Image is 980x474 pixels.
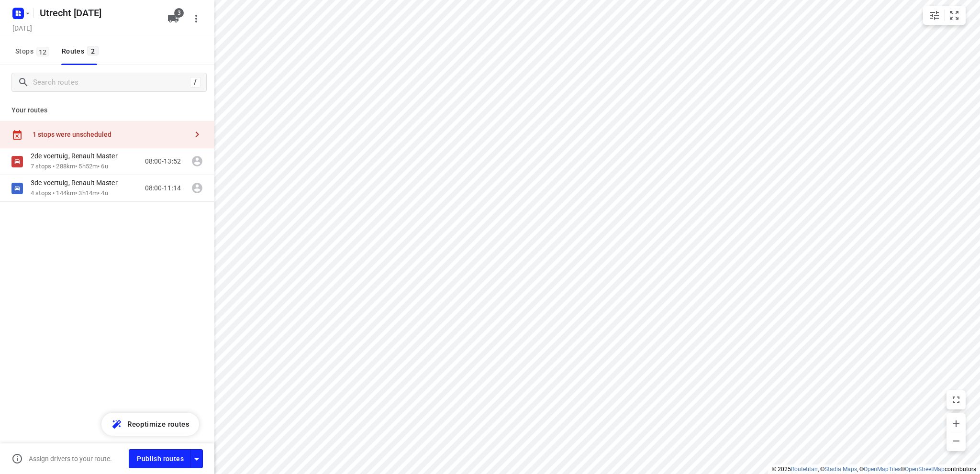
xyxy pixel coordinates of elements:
[191,452,202,464] div: Driver app settings
[36,5,160,21] h5: Utrecht [DATE]
[945,6,964,25] button: Fit zoom
[15,45,52,57] span: Stops
[824,466,857,473] a: Stadia Maps
[174,8,184,18] span: 3
[101,413,199,436] button: Reoptimize routes
[33,75,190,90] input: Search routes
[137,453,184,465] span: Publish routes
[864,466,901,473] a: OpenMapTiles
[29,455,112,463] p: Assign drivers to your route.
[791,466,818,473] a: Routetitan
[164,9,183,28] button: 3
[129,449,191,468] button: Publish routes
[31,152,123,160] p: 2de voertuig, Renault Master
[190,77,200,88] div: /
[772,466,976,473] li: © 2025 , © , © © contributors
[87,46,99,55] span: 2
[36,47,49,56] span: 12
[127,418,189,430] span: Reoptimize routes
[187,9,206,28] button: More
[31,178,123,187] p: 3de voertuig, Renault Master
[62,45,101,57] div: Routes
[923,6,966,25] div: small contained button group
[145,156,181,166] p: 08:00-13:52
[905,466,945,473] a: OpenStreetMap
[31,189,127,198] p: 4 stops • 144km • 3h14m • 4u
[145,183,181,193] p: 08:00-11:14
[925,6,944,25] button: Map settings
[11,105,203,115] p: Your routes
[188,178,207,198] span: Assign driver
[188,152,207,171] span: Assign driver
[9,22,36,33] h5: [DATE]
[33,131,188,138] div: 1 stops were unscheduled
[31,162,127,171] p: 7 stops • 288km • 5h52m • 6u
